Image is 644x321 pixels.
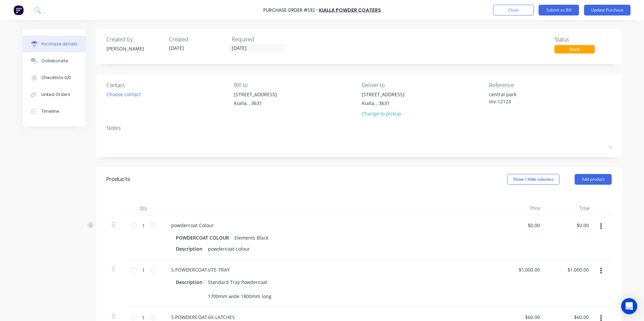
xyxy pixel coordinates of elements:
button: Collaborate [23,52,86,69]
button: Add product [575,174,612,185]
div: Elements Black [234,233,268,243]
div: Qty [127,202,160,215]
button: Timeline [23,103,86,120]
div: powdercoat colour [205,244,253,254]
div: Created [169,35,226,43]
div: Checklists 0/0 [41,75,71,81]
div: S.POWDERCOAT.UTE-TRAY [166,265,235,275]
div: [STREET_ADDRESS] [234,91,277,98]
div: Linked Orders [41,92,70,98]
div: powdercoat Colour [166,220,219,230]
div: Choose contact [106,91,141,98]
div: [PERSON_NAME] [106,45,164,52]
div: [STREET_ADDRESS] [362,91,405,98]
button: Checklists 0/0 [23,69,86,86]
div: Draft [554,45,595,53]
div: Price [497,202,546,215]
div: Deliver to [362,81,484,89]
textarea: central park Inv-12123 [489,91,573,106]
div: Notes [106,124,612,132]
div: Timeline [41,108,59,114]
div: Created by [106,35,164,43]
button: Submit as Bill [539,5,579,15]
div: Change to pickup [362,110,405,117]
div: Bill to [234,81,357,89]
div: Required [232,35,289,43]
button: Update Purchase [584,5,631,15]
div: Contact [106,81,229,89]
button: Linked Orders [23,86,86,103]
div: POWDERCOAT COLOUR [176,233,232,243]
div: Status [554,35,612,43]
div: Kialla, , 3631 [362,100,405,107]
button: Close [493,5,534,15]
div: Open Intercom Messenger [621,298,637,314]
div: Purchase details [41,41,77,47]
button: Show / Hide columns [507,174,559,185]
div: Purchase Order #132 - [263,7,318,14]
div: Standard Tray Powdercoat 1700mm wide 1800mm long [205,277,274,301]
a: Kialla Powder Coaters [319,7,381,13]
div: Total [546,202,595,215]
div: Kialla, , 3631 [234,100,277,107]
div: Products [106,175,130,183]
div: Description [173,277,205,287]
img: Factory [13,5,24,15]
button: Purchase details [23,36,86,52]
div: Collaborate [41,58,68,64]
div: Reference [489,81,612,89]
div: Description [173,244,205,254]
